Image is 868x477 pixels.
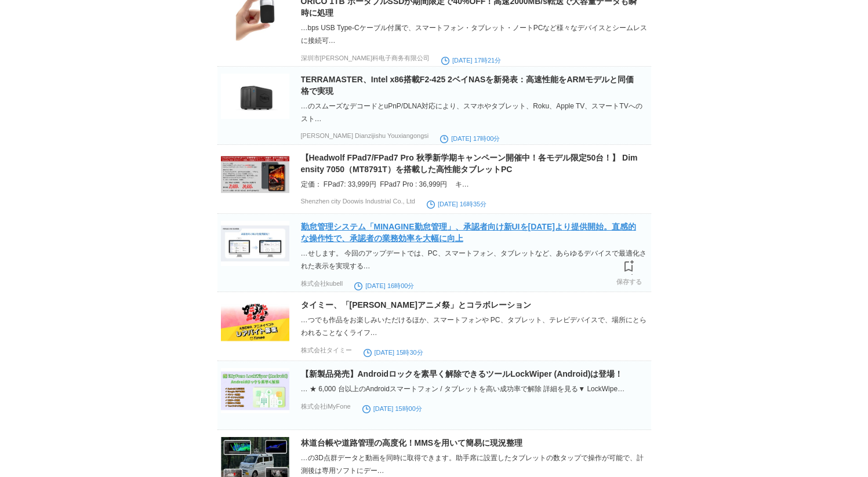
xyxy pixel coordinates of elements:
div: …のスムーズなデコードとuPnP/DLNA対応により、スマホやタブレット、Roku、Apple TV、スマートTVへのスト… [301,100,649,125]
a: 保存する [616,257,642,286]
img: 127469-66-c3f6f7bbb2fcd1e21ccb2d70ae153c76-800x450.jpg [221,368,289,413]
time: [DATE] 16時00分 [354,282,414,289]
p: 株式会社iMyFone [301,402,351,411]
time: [DATE] 15時30分 [364,349,423,356]
p: 株式会社kubell [301,279,343,288]
div: 定価： FPad7: 33,999円 FPad7 Pro : 36,999円 キ… [301,178,649,191]
p: Shenzhen city Doowis Industrial Co., Ltd [301,198,416,205]
a: 勤怠管理システム「MINAGINE勤怠管理」、承認者向け新UIを[DATE]より提供開始。直感的な操作性で、承認者の業務効率を大幅に向上 [301,222,636,243]
time: [DATE] 17時00分 [440,135,500,142]
p: 株式会社タイミー [301,346,352,355]
a: タイミー、「[PERSON_NAME]アニメ祭」とコラボレーション [301,300,531,309]
time: [DATE] 15時00分 [362,405,422,412]
div: …つでも作品をお楽しみいただけるほか、スマートフォンや PC、タブレット、テレビデバイスで、場所にとらわれることなくライフ… [301,314,649,339]
div: …の3D点群データと動画を同時に取得できます。助手席に設置したタブレットの数タップで操作が可能で、計測後は専用ソフトにデー… [301,451,649,477]
a: TERRAMASTER、Intel x86搭載F2-425 2ベイNASを新発表：高速性能をARMモデルと同価格で実現 [301,75,634,96]
img: 126467-104-05ca1dca79091f8df745d247029f29f7-1266x679.png [221,152,289,197]
a: 【新製品発売】Androidロックを素早く解除できるツールLockWiper (Android)は登場！ [301,369,623,378]
time: [DATE] 17時21分 [441,57,501,64]
a: 【Headwolf FPad7/FPad7 Pro 秋季新学期キャンペーン開催中！各モデル限定50台！】 Dimensity 7050（MT8791T）を搭載した高性能タブレットPC [301,153,638,174]
img: 133530-50-9bb4f2dc0063270759dc79221a45206d-2700x1385.jpg [221,74,289,119]
img: 36375-377-28a5cf9e20bc6a9706cec42a0746b633-1369x770.jpg [221,299,289,344]
div: …せします。 今回のアップデートでは、PC、スマートフォン、タブレットなど、あらゆるデバイスで最適化された表示を実現する… [301,247,649,272]
p: 深圳市[PERSON_NAME]科电子商务有限公司 [301,54,430,63]
time: [DATE] 16時35分 [427,201,486,207]
img: 13602-316-78aa058e21688621a5fcdeb29d35531c-1920x1008.jpg [221,221,289,266]
div: …bps USB Type-Cケーブル付属で、スマートフォン・タブレット・ノートPCなど様々なデバイスとシームレスに接続可… [301,21,649,47]
p: [PERSON_NAME] Dianzijishu Youxiangongsi [301,132,429,139]
div: … ★ 6,000 台以上のAndroidスマートフォン / タブレットを高い成功率で解除 詳細を見る▼ LockWipe… [301,383,649,395]
a: 林道台帳や道路管理の高度化！MMSを用いて簡易に現況整理 [301,438,523,447]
